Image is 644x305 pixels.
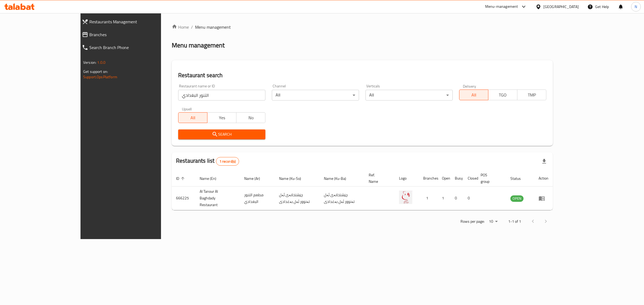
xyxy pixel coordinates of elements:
td: 1 [419,187,438,210]
th: Logo [395,170,419,187]
td: چێشتخانەی ئەل تەنوور ئەل بەغدادی [275,187,320,210]
h2: Restaurants list [176,157,239,166]
div: All [365,90,453,101]
span: Restaurants Management [89,18,184,25]
table: enhanced table [172,170,553,210]
div: Total records count [216,157,239,166]
nav: breadcrumb [172,24,553,30]
span: N [635,4,637,10]
span: All [181,114,205,122]
span: Menu management [195,24,231,30]
th: Closed [463,170,476,187]
li: / [191,24,193,30]
span: Version: [83,59,96,66]
button: All [178,112,207,123]
img: Al Tanour Al Baghdady Restaurant [399,191,412,204]
span: Name (Ku-Ba) [324,175,353,182]
button: Search [178,129,265,139]
a: Support.OpsPlatform [83,73,117,80]
span: All [462,91,486,99]
span: No [239,114,263,122]
div: All [272,90,359,101]
td: 0 [451,187,463,210]
a: Restaurants Management [78,15,188,28]
p: 1-1 of 1 [508,218,521,225]
button: All [459,90,488,100]
div: [GEOGRAPHIC_DATA] [543,4,579,10]
button: TMP [517,90,546,100]
th: Action [534,170,553,187]
span: Search Branch Phone [89,44,184,51]
td: 1 [438,187,451,210]
button: TGO [488,90,517,100]
button: Yes [207,112,236,123]
h2: Menu management [172,41,225,50]
span: Search [182,131,261,138]
input: Search for restaurant name or ID.. [178,90,265,101]
span: Status [510,175,528,182]
label: Delivery [463,84,476,88]
span: TMP [519,91,544,99]
span: Name (Ku-So) [279,175,308,182]
div: Export file [538,155,551,168]
span: Yes [210,114,234,122]
td: Al Tanour Al Baghdady Restaurant [195,187,240,210]
span: OPEN [510,195,524,202]
td: 0 [463,187,476,210]
span: Ref. Name [369,172,388,185]
td: مطعم التنور البغدادي [240,187,275,210]
span: Branches [89,31,184,38]
div: Menu-management [485,3,518,10]
span: Name (Ar) [244,175,267,182]
div: Rows per page: [487,218,500,226]
p: Rows per page: [460,218,485,225]
a: Branches [78,28,188,41]
th: Open [438,170,451,187]
span: ID [176,175,186,182]
button: No [236,112,265,123]
span: 1.0.0 [97,59,105,66]
td: چێشتخانەی ئەل تەنوور ئەل بەغدادی [320,187,364,210]
span: POS group [481,172,500,185]
div: Menu [539,195,548,202]
span: Get support on: [83,68,108,75]
label: Upsell [182,107,192,111]
h2: Restaurant search [178,71,546,79]
span: TGO [491,91,515,99]
th: Branches [419,170,438,187]
span: Name (En) [200,175,223,182]
th: Busy [451,170,463,187]
span: 1 record(s) [216,159,239,164]
a: Search Branch Phone [78,41,188,54]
